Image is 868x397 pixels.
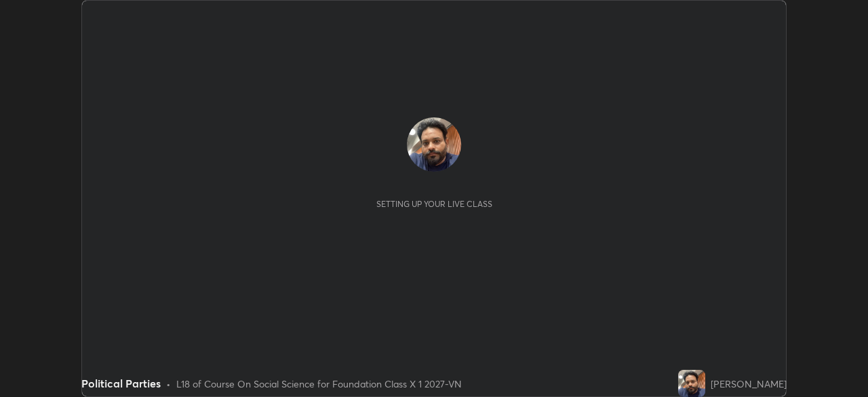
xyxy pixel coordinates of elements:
[166,377,171,391] div: •
[81,375,161,392] div: Political Parties
[376,199,492,209] div: Setting up your live class
[176,377,462,391] div: L18 of Course On Social Science for Foundation Class X 1 2027-VN
[407,117,461,172] img: 69465bb0a14341c89828f5238919e982.jpg
[678,370,705,397] img: 69465bb0a14341c89828f5238919e982.jpg
[711,377,787,391] div: [PERSON_NAME]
